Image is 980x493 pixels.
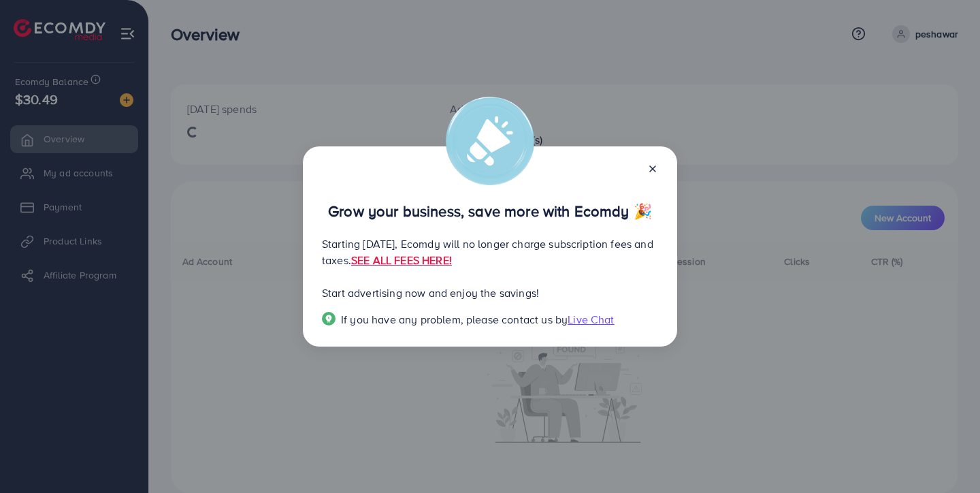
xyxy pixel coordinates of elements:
[446,97,534,185] img: alert
[351,253,452,268] a: SEE ALL FEES HERE!
[322,203,658,219] p: Grow your business, save more with Ecomdy 🎉
[568,312,614,327] span: Live Chat
[322,236,658,268] p: Starting [DATE], Ecomdy will no longer charge subscription fees and taxes.
[322,312,336,325] img: Popup guide
[322,285,658,301] p: Start advertising now and enjoy the savings!
[341,312,568,327] span: If you have any problem, please contact us by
